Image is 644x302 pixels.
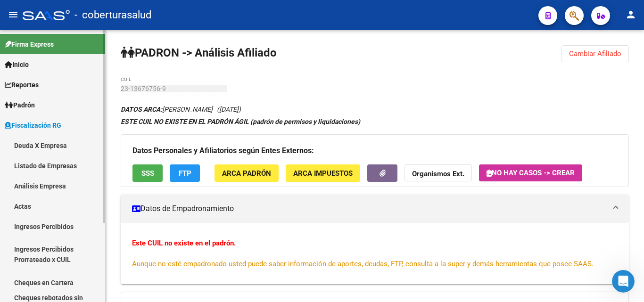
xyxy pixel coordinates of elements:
[479,164,582,181] button: No hay casos -> Crear
[132,239,236,247] strong: Este CUIL no existe en el padrón.
[170,164,200,182] button: FTP
[405,164,472,182] button: Organismos Ext.
[121,46,277,59] strong: PADRON -> Análisis Afiliado
[121,223,629,284] div: Datos de Empadronamiento
[5,80,39,90] span: Reportes
[612,270,635,293] iframe: Intercom live chat
[121,118,360,125] strong: ESTE CUIL NO EXISTE EN EL PADRÓN ÁGIL (padrón de permisos y liquidaciones)
[121,106,213,113] span: [PERSON_NAME]
[561,45,629,62] button: Cambiar Afiliado
[412,170,464,178] strong: Organismos Ext.
[217,106,241,113] span: ([DATE])
[5,100,35,110] span: Padrón
[121,195,629,223] mat-expansion-panel-header: Datos de Empadronamiento
[132,260,594,268] span: Aunque no esté empadronado usted puede saber información de aportes, deudas, FTP, consulta a la s...
[5,120,61,131] span: Fiscalización RG
[8,9,19,20] mat-icon: menu
[625,9,636,20] mat-icon: person
[132,144,617,157] h3: Datos Personales y Afiliatorios según Entes Externos:
[141,169,154,178] span: SSS
[293,169,353,178] span: ARCA Impuestos
[215,164,279,182] button: ARCA Padrón
[286,164,360,182] button: ARCA Impuestos
[5,39,54,49] span: Firma Express
[74,5,151,25] span: - coberturasalud
[5,59,29,70] span: Inicio
[121,106,162,113] strong: DATOS ARCA:
[487,169,575,177] span: No hay casos -> Crear
[569,49,621,58] span: Cambiar Afiliado
[179,169,191,178] span: FTP
[222,169,271,178] span: ARCA Padrón
[132,204,606,214] mat-panel-title: Datos de Empadronamiento
[132,164,163,182] button: SSS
